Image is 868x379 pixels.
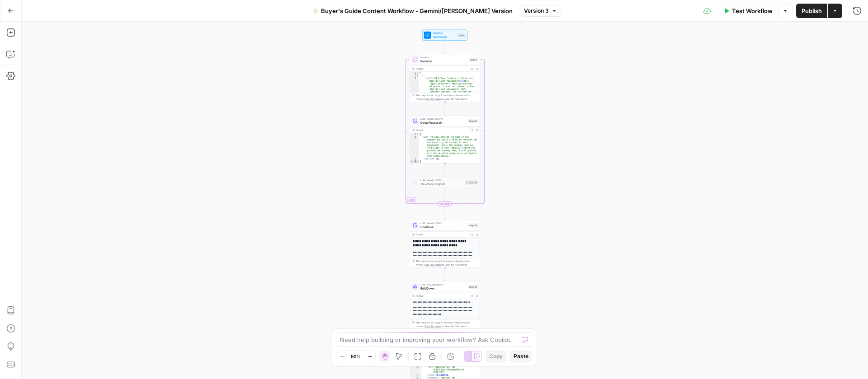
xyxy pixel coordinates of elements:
[796,4,827,18] button: Publish
[465,180,478,185] div: Step 13
[444,268,446,281] g: Edge from step_14 to step_19
[444,206,446,220] g: Edge from step_11-iteration-end to step_14
[718,4,778,18] button: Test Workflow
[416,128,467,132] div: Output
[410,133,419,136] div: 1
[420,221,467,225] span: LLM · Gemini 2.5 Pro
[416,233,467,236] div: Output
[420,182,463,186] span: Structure Outputs
[416,94,478,101] div: This output is too large & has been abbreviated for review. to view the full content.
[410,374,421,377] div: 4
[321,6,513,15] span: Buyer's Guide Content Workflow - Gemini/[PERSON_NAME] Version
[420,286,467,290] span: Edit Down
[410,75,419,77] div: 2
[425,98,442,100] span: Copy the output
[486,351,506,362] button: Copy
[524,7,549,15] span: Version 3
[351,353,361,360] span: 50%
[425,325,442,328] span: Copy the output
[420,178,463,182] span: LLM · Gemini 2.5 Pro
[410,30,480,41] div: WorkflowSet InputsInputs
[410,54,480,102] div: LoopIterationIterationStep 11Output[ { "body":"## A Buyer's Guide to Bynder for Digital Asset Man...
[410,158,419,160] div: 3
[425,263,442,266] span: Copy the output
[433,34,456,39] span: Set Inputs
[410,136,419,158] div: 2
[457,33,466,37] div: Inputs
[420,59,467,63] span: Iteration
[510,351,532,362] button: Paste
[468,223,478,227] div: Step 14
[520,5,561,17] button: Version 3
[410,366,421,374] div: 3
[420,120,466,125] span: Deep Research
[802,6,822,15] span: Publish
[444,102,446,115] g: Edge from step_11 to step_22
[416,294,467,298] div: Output
[410,72,419,75] div: 1
[420,56,467,59] span: Iteration
[410,201,480,206] div: Complete
[468,119,478,123] div: Step 22
[433,31,456,35] span: Workflow
[420,283,467,286] span: LLM · Claude Opus 4
[416,75,419,77] span: Toggle code folding, rows 2 through 4
[514,352,528,360] span: Paste
[416,133,419,136] span: Toggle code folding, rows 1 through 4
[410,116,480,164] div: LLM · Gemini 2.5 ProDeep ResearchStep 22Output{ "body":"Please provide the name of the company yo...
[420,117,466,121] span: LLM · Gemini 2.5 Pro
[468,285,478,289] div: Step 19
[489,352,503,360] span: Copy
[410,160,419,163] div: 4
[416,67,467,70] div: Output
[469,57,478,61] div: Step 11
[307,4,518,18] button: Buyer's Guide Content Workflow - Gemini/[PERSON_NAME] Version
[416,72,419,75] span: Toggle code folding, rows 1 through 5
[444,41,446,54] g: Edge from start to step_11
[420,225,467,229] span: Combine
[410,177,480,188] div: LLM · Gemini 2.5 ProStructure OutputsStep 13
[444,164,446,177] g: Edge from step_22 to step_13
[732,6,773,15] span: Test Workflow
[439,201,452,206] div: Complete
[416,259,478,267] div: This output is too large & has been abbreviated for review. to view the full content.
[416,321,478,328] div: This output is too large & has been abbreviated for review. to view the full content.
